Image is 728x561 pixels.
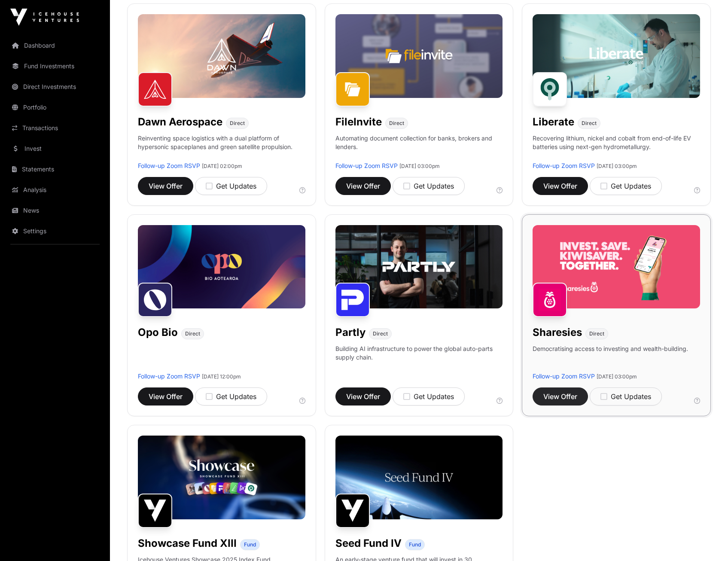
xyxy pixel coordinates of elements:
img: Sharesies [533,283,567,317]
span: Direct [389,120,404,127]
img: Sharesies-Banner.jpg [533,225,700,309]
span: Direct [185,330,200,337]
h1: Liberate [533,115,574,129]
img: File-Invite-Banner.jpg [335,14,503,98]
div: Get Updates [600,181,651,191]
button: Get Updates [393,387,465,406]
a: Follow-up Zoom RSVP [533,372,595,380]
a: Fund Investments [7,57,103,76]
button: Get Updates [393,177,465,195]
h1: Dawn Aerospace [138,115,222,129]
button: View Offer [533,177,588,195]
span: Direct [589,330,604,337]
span: View Offer [346,181,380,191]
h1: Opo Bio [138,326,178,339]
span: Direct [582,120,597,127]
span: [DATE] 12:00pm [202,373,241,380]
h1: Sharesies [533,326,582,339]
span: View Offer [149,391,183,402]
div: Get Updates [600,391,651,402]
img: Seed-Fund-4_Banner.jpg [335,436,503,519]
span: View Offer [346,391,380,402]
img: Liberate-Banner.jpg [533,14,700,98]
p: Recovering lithium, nickel and cobalt from end-of-life EV batteries using next-gen hydrometallurgy. [533,134,700,162]
div: Get Updates [206,391,256,402]
img: Partly [335,283,370,317]
button: Get Updates [195,387,267,406]
span: [DATE] 03:00pm [597,373,637,380]
img: Partly-Banner.jpg [335,225,503,309]
img: Opo Bio [138,283,172,317]
a: Follow-up Zoom RSVP [533,162,595,169]
a: Follow-up Zoom RSVP [138,162,200,169]
button: Get Updates [195,177,267,195]
div: Get Updates [206,181,256,191]
p: Reinventing space logistics with a dual platform of hypersonic spaceplanes and green satellite pr... [138,134,305,162]
span: [DATE] 03:00pm [399,163,440,169]
a: Follow-up Zoom RSVP [138,372,200,380]
div: Get Updates [403,181,454,191]
span: [DATE] 02:00pm [202,163,242,169]
img: Dawn Aerospace [138,72,172,107]
a: Direct Investments [7,77,103,96]
img: Showcase Fund XIII [138,494,172,528]
a: Statements [7,160,103,179]
div: Get Updates [403,391,454,402]
button: View Offer [335,387,391,406]
p: Building AI infrastructure to power the global auto-parts supply chain. [335,345,503,372]
a: Transactions [7,119,103,137]
p: Automating document collection for banks, brokers and lenders. [335,134,503,162]
span: Direct [230,120,245,127]
span: View Offer [543,181,577,191]
button: View Offer [138,177,193,195]
h1: Seed Fund IV [335,537,402,550]
p: Democratising access to investing and wealth-building. [533,345,688,372]
span: View Offer [543,391,577,402]
a: Portfolio [7,98,103,117]
span: Direct [373,330,388,337]
span: Fund [244,541,256,548]
h1: Showcase Fund XIII [138,537,237,550]
a: Follow-up Zoom RSVP [335,162,398,169]
span: Fund [409,541,421,548]
h1: FileInvite [335,115,382,129]
img: Dawn-Banner.jpg [138,14,305,98]
img: FileInvite [335,72,370,107]
img: Liberate [533,72,567,107]
img: Opo-Bio-Banner.jpg [138,225,305,309]
a: News [7,201,103,220]
span: [DATE] 03:00pm [597,163,637,169]
button: View Offer [533,387,588,406]
img: Icehouse Ventures Logo [10,9,79,26]
a: Dashboard [7,36,103,55]
img: Seed Fund IV [335,494,370,528]
a: Invest [7,139,103,158]
button: Get Updates [590,177,662,195]
img: Showcase-Fund-Banner-1.jpg [138,436,305,519]
a: Settings [7,222,103,241]
button: View Offer [335,177,391,195]
span: View Offer [149,181,183,191]
iframe: Chat Widget [685,520,728,561]
button: View Offer [138,387,193,406]
button: Get Updates [590,387,662,406]
h1: Partly [335,326,366,339]
a: Analysis [7,180,103,199]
